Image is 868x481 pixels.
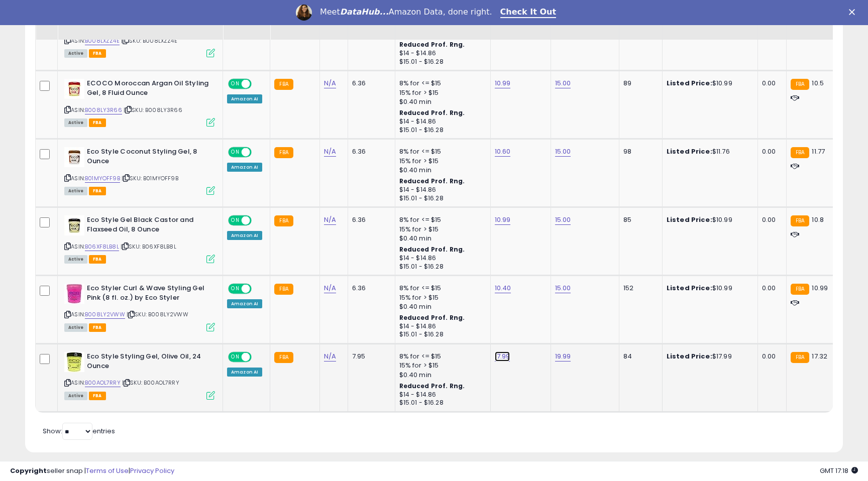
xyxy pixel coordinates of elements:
b: Listed Price: [667,351,712,361]
span: OFF [250,353,266,362]
div: $10.99 [667,284,750,293]
div: 152 [623,284,655,293]
span: ON [229,80,242,88]
div: ASIN: [64,215,215,262]
div: Amazon AI [227,94,262,103]
div: $15.01 - $16.28 [399,330,483,339]
div: ASIN: [64,352,215,399]
a: B00AOL7RRY [85,379,121,387]
span: All listings currently available for purchase on Amazon [64,187,87,195]
img: 51oUGC9fEVL._SL40_.jpg [64,352,84,372]
a: B01MYOFF9B [85,174,120,183]
div: $15.01 - $16.28 [399,194,483,203]
span: 2025-10-9 17:18 GMT [820,466,858,475]
img: 41gOOysYVWL._SL40_.jpg [64,215,84,235]
a: 10.40 [495,283,511,293]
div: $0.40 min [399,234,483,243]
span: FBA [89,392,106,400]
span: | SKU: B06XF8LB8L [121,243,176,251]
span: OFF [250,148,266,157]
span: All listings currently available for purchase on Amazon [64,323,87,332]
b: Listed Price: [667,78,712,88]
img: 41p4mYTXGEL._SL40_.jpg [64,79,84,99]
b: Listed Price: [667,215,712,224]
span: OFF [250,80,266,88]
img: 41rCKxTedBL._SL40_.jpg [64,284,84,304]
div: Amazon AI [227,231,262,240]
div: $15.01 - $16.28 [399,399,483,407]
span: Show: entries [43,426,115,436]
div: 0.00 [762,352,779,361]
div: $14 - $14.86 [399,254,483,263]
div: $17.99 [667,352,750,361]
a: 10.99 [495,78,511,88]
span: All listings currently available for purchase on Amazon [64,392,87,400]
div: 7.95 [352,352,387,361]
a: B008LY2VWW [85,310,125,319]
small: FBA [791,284,809,295]
b: Eco Style Coconut Styling Gel, 8 Ounce [87,147,209,168]
a: B008LY3R66 [85,106,122,114]
small: FBA [791,79,809,90]
a: B008LXZZ4E [85,37,120,45]
div: $0.40 min [399,166,483,175]
b: Listed Price: [667,283,712,293]
a: N/A [324,215,336,225]
span: All listings currently available for purchase on Amazon [64,118,87,127]
b: Reduced Prof. Rng. [399,382,465,390]
div: $15.01 - $16.28 [399,263,483,271]
div: $11.76 [667,147,750,156]
a: 19.99 [555,351,571,362]
div: 0.00 [762,215,779,224]
div: 0.00 [762,79,779,88]
a: Privacy Policy [130,466,174,475]
b: Reduced Prof. Rng. [399,40,465,49]
b: Reduced Prof. Rng. [399,245,465,254]
div: 15% for > $15 [399,88,483,97]
div: 85 [623,215,655,224]
small: FBA [274,79,293,90]
div: 8% for <= $15 [399,284,483,293]
small: FBA [274,284,293,295]
div: ASIN: [64,147,215,194]
div: ASIN: [64,79,215,126]
span: 17.32 [812,351,827,361]
span: 10.99 [812,283,828,293]
a: N/A [324,283,336,293]
div: $10.99 [667,215,750,224]
div: 15% for > $15 [399,157,483,166]
span: ON [229,285,242,293]
span: | SKU: B008LY2VWW [127,310,188,318]
span: 10.5 [812,78,824,88]
div: $0.40 min [399,371,483,380]
strong: Copyright [10,466,47,475]
div: 8% for <= $15 [399,352,483,361]
div: $14 - $14.86 [399,186,483,194]
span: | SKU: B008LY3R66 [124,106,182,114]
a: 10.60 [495,147,511,157]
span: OFF [250,285,266,293]
span: FBA [89,49,106,58]
div: $10.99 [667,79,750,88]
small: FBA [274,215,293,226]
div: ASIN: [64,11,215,57]
div: $14 - $14.86 [399,49,483,58]
div: 89 [623,79,655,88]
div: Amazon AI [227,368,262,377]
small: FBA [274,147,293,158]
div: 84 [623,352,655,361]
a: 15.00 [555,283,571,293]
span: ON [229,353,242,362]
span: | SKU: B008LXZZ4E [121,37,177,45]
span: 11.77 [812,147,825,156]
span: All listings currently available for purchase on Amazon [64,255,87,264]
div: 8% for <= $15 [399,215,483,224]
div: seller snap | | [10,466,174,476]
small: FBA [791,215,809,226]
small: FBA [791,147,809,158]
b: ECOCO Moroccan Argan Oil Styling Gel, 8 Fluid Ounce [87,79,209,100]
div: 6.36 [352,215,387,224]
div: 8% for <= $15 [399,79,483,88]
b: Reduced Prof. Rng. [399,177,465,185]
b: Reduced Prof. Rng. [399,108,465,117]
